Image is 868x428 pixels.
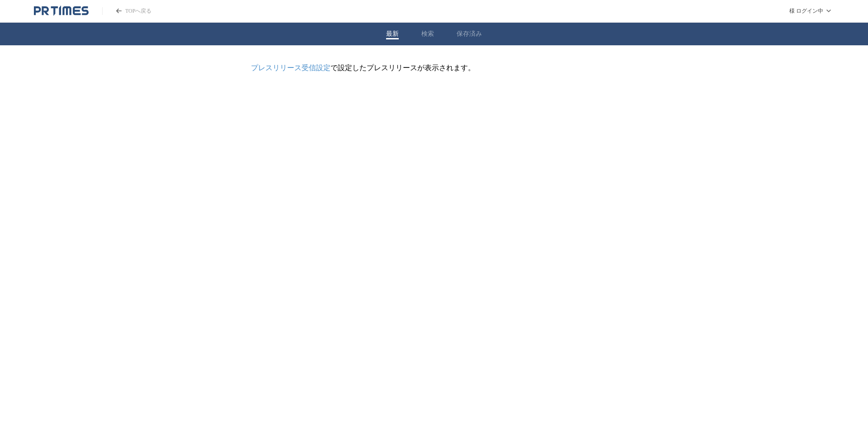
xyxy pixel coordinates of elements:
[34,5,89,16] a: PR TIMESのトップページはこちら
[251,64,330,72] a: プレスリリース受信設定
[457,30,482,38] button: 保存済み
[102,7,151,15] a: PR TIMESのトップページはこちら
[386,30,399,38] button: 最新
[251,63,617,73] p: で設定したプレスリリースが表示されます。
[421,30,434,38] button: 検索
